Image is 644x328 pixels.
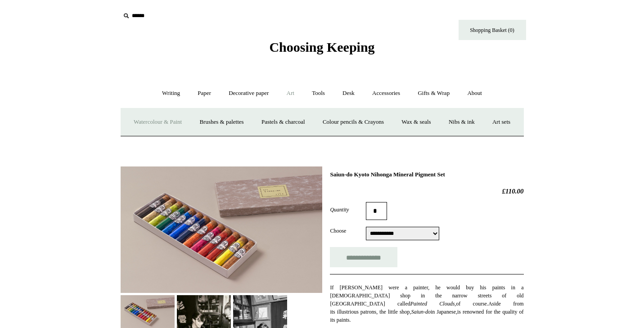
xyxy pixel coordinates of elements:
[393,110,439,134] a: Wax & seals
[269,47,374,53] a: Choosing Keeping
[253,110,313,134] a: Pastels & charcoal
[221,81,277,105] a: Decorative paper
[121,166,322,293] img: Saiun-do Kyoto Nihonga Mineral Pigment Set
[431,309,456,315] span: in Japanese
[154,81,188,105] a: Writing
[269,40,374,54] span: Choosing Keeping
[459,81,490,105] a: About
[126,110,190,134] a: Watercolour & Paint
[330,227,366,235] label: Choose
[330,206,366,214] label: Quantity
[334,81,363,105] a: Desk
[441,110,483,134] a: Nibs & ink
[411,309,431,315] em: Saiun-do
[364,81,408,105] a: Accessories
[330,283,523,324] p: If [PERSON_NAME] were a painter, he would buy his paints in a [DEMOGRAPHIC_DATA] shop in the narr...
[484,110,518,134] a: Art sets
[279,81,302,105] a: Art
[330,171,523,178] h1: Saiun-do Kyoto Nihonga Mineral Pigment Set
[456,309,457,315] em: ,
[330,187,523,195] h2: £110.00
[410,81,458,105] a: Gifts & Wrap
[304,81,333,105] a: Tools
[487,301,488,307] em: .
[189,81,219,105] a: Paper
[315,110,392,134] a: Colour pencils & Crayons
[191,110,252,134] a: Brushes & palettes
[410,301,456,307] em: Painted Clouds,
[459,20,526,40] a: Shopping Basket (0)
